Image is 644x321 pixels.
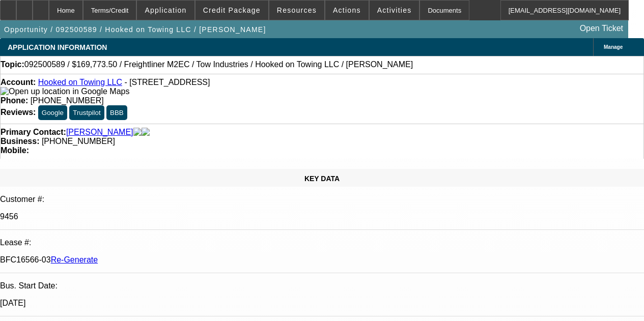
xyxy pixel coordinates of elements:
[51,255,98,264] a: Re-Generate
[8,43,107,51] span: APPLICATION INFORMATION
[66,128,133,137] a: [PERSON_NAME]
[377,6,412,14] span: Activities
[195,1,268,20] button: Credit Package
[576,20,627,37] a: Open Ticket
[124,78,210,86] span: - [STREET_ADDRESS]
[24,60,413,69] span: 092500589 / $169,773.50 / Freightliner M2EC / Tow Industries / Hooked on Towing LLC / [PERSON_NAME]
[69,105,104,120] button: Trustpilot
[1,78,36,86] strong: Account:
[277,6,317,14] span: Resources
[4,25,266,34] span: Opportunity / 092500589 / Hooked on Towing LLC / [PERSON_NAME]
[42,137,115,145] span: [PHONE_NUMBER]
[304,174,340,183] span: KEY DATA
[1,87,129,96] a: View Google Maps
[31,96,104,105] span: [PHONE_NUMBER]
[1,87,129,96] img: Open up location in Google Maps
[1,137,39,145] strong: Business:
[38,105,67,120] button: Google
[145,6,186,14] span: Application
[604,44,623,50] span: Manage
[1,60,24,69] strong: Topic:
[38,78,122,86] a: Hooked on Towing LLC
[370,1,419,20] button: Activities
[106,105,127,120] button: BBB
[1,128,66,137] strong: Primary Contact:
[142,128,150,137] img: linkedin-icon.png
[1,96,28,105] strong: Phone:
[269,1,324,20] button: Resources
[1,108,36,116] strong: Reviews:
[203,6,261,14] span: Credit Package
[333,6,361,14] span: Actions
[325,1,369,20] button: Actions
[133,128,142,137] img: facebook-icon.png
[1,146,29,155] strong: Mobile:
[137,1,194,20] button: Application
